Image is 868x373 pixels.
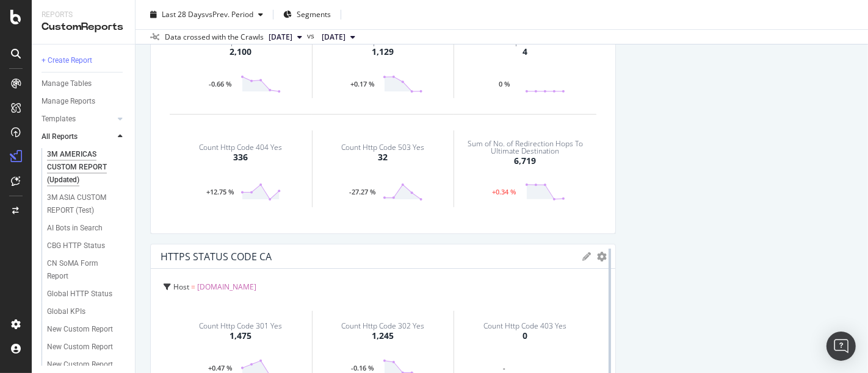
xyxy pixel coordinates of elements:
a: + Create Report [42,54,126,67]
div: CustomReports [42,20,125,34]
div: 0 [523,330,527,342]
a: Global KPIs [47,305,126,318]
span: 2025 Sep. 7th [322,32,345,43]
div: Count Http Code 404 Yes [199,144,282,151]
div: Count Http Code 403 Yes [483,322,566,330]
div: 0 % [484,81,526,87]
span: Segments [297,9,331,20]
a: New Custom Report [47,323,126,336]
div: -27.27 % [342,189,383,195]
a: New Custom Report [47,341,126,353]
a: Manage Tables [42,77,126,90]
div: New Custom Report [47,323,113,336]
div: 3M ASIA CUSTOM REPORT (Test) [47,191,118,217]
span: = [191,282,195,292]
div: - [484,365,526,371]
div: +0.47 % [200,365,241,371]
div: Count Http Code 302 Yes [341,322,424,330]
div: 2,100 [230,46,251,58]
div: Global HTTP Status [47,288,112,300]
div: Reports [42,10,125,20]
div: Count Http Code 301 Yes [199,322,282,330]
div: gear [597,252,607,261]
div: HTTPS STATUS CODE CA [161,250,272,263]
div: Global KPIs [47,305,85,318]
div: + Create Report [42,54,92,67]
span: 2025 Sep. 28th [269,32,292,43]
div: All Reports [42,130,78,143]
div: Count Http Code 301 Yes [199,38,282,46]
div: Manage Tables [42,77,92,90]
a: New Custom Report [47,358,126,371]
span: Last 28 Days [162,9,205,20]
a: 3M AMERICAS CUSTOM REPORT (Updated) [47,148,126,187]
div: Sum of No. of Redirection Hops To Ultimate Destination [458,140,592,155]
div: -0.66 % [200,81,241,87]
div: +0.34 % [484,189,526,195]
div: 336 [233,151,248,163]
div: 1,475 [230,330,251,342]
div: Data crossed with the Crawls [165,32,264,43]
span: Host [173,282,189,292]
div: Open Intercom Messenger [826,332,856,361]
div: 1,129 [372,46,394,58]
a: AI Bots in Search [47,222,126,235]
div: 6,719 [514,155,536,167]
div: 3M AMERICAS CUSTOM REPORT (Updated) [47,148,120,187]
div: AI Bots in Search [47,222,103,235]
a: CN SoMA Form Report [47,257,126,283]
div: +0.17 % [342,81,383,87]
div: +12.75 % [200,189,241,195]
div: Templates [42,113,76,126]
span: vs [307,30,317,41]
span: vs Prev. Period [205,9,253,20]
span: [DOMAIN_NAME] [197,282,256,292]
a: Manage Reports [42,95,126,108]
div: 4 [523,46,527,58]
div: CN SoMA Form Report [47,257,115,283]
div: 32 [378,151,388,163]
div: -0.16 % [342,365,383,371]
div: Count Http Code 403 Yes [483,38,566,46]
a: CBG HTTP Status [47,240,126,252]
a: Templates [42,113,114,126]
div: 1,245 [372,330,394,342]
div: Manage Reports [42,95,95,108]
div: New Custom Report [47,341,113,353]
button: [DATE] [264,30,307,44]
button: Segments [278,5,336,24]
a: 3M ASIA CUSTOM REPORT (Test) [47,191,126,217]
div: New Custom Report [47,358,113,371]
button: Last 28 DaysvsPrev. Period [145,5,268,24]
div: Count Http Code 503 Yes [341,144,424,151]
button: [DATE] [317,30,360,44]
a: Global HTTP Status [47,288,126,300]
a: All Reports [42,130,114,143]
div: CBG HTTP Status [47,240,105,252]
div: Count Http Code 302 Yes [341,38,424,46]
